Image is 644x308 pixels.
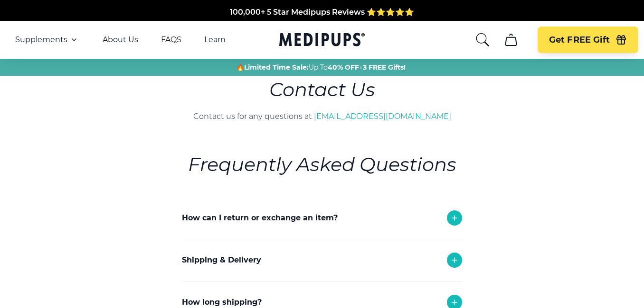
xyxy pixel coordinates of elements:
[164,18,480,27] span: Made In The [GEOGRAPHIC_DATA] from domestic & globally sourced ingredients
[236,63,406,72] span: 🔥 Up To +
[182,151,462,178] h6: Frequently Asked Questions
[103,35,138,45] a: About Us
[182,212,338,224] p: How can I return or exchange an item?
[500,28,522,51] button: cart
[15,35,67,45] span: Supplements
[279,31,365,50] a: Medipups
[15,34,80,45] button: Supplements
[230,7,414,16] span: 100,000+ 5 Star Medipups Reviews ⭐️⭐️⭐️⭐️⭐️
[129,76,515,103] h1: Contact Us
[538,27,638,53] button: Get FREE Gift
[314,112,451,121] a: [EMAIL_ADDRESS][DOMAIN_NAME]
[161,35,181,45] a: FAQS
[182,254,261,266] p: Shipping & Delivery
[475,32,490,47] button: search
[204,35,226,45] a: Learn
[549,35,610,45] span: Get FREE Gift
[182,297,262,308] p: How long shipping?
[129,111,515,122] p: Contact us for any questions at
